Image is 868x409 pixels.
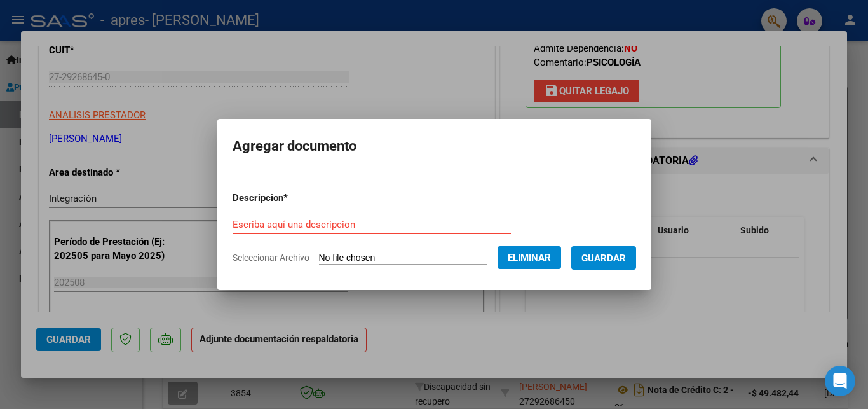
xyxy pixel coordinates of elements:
button: Guardar [571,246,636,270]
span: Eliminar [508,252,551,263]
span: Seleccionar Archivo [233,253,309,263]
span: Guardar [581,253,626,264]
h2: Agregar documento [233,134,636,158]
button: Eliminar [498,246,561,269]
p: Descripcion [233,191,354,205]
div: Open Intercom Messenger [825,366,855,396]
